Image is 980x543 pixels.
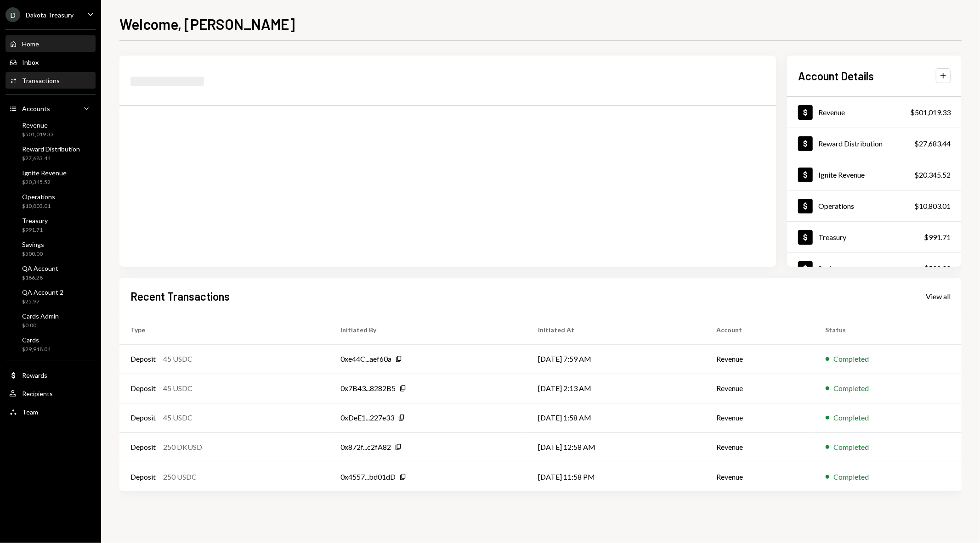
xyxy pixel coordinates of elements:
[705,344,815,374] td: Revenue
[818,108,845,117] div: Revenue
[22,241,44,248] div: Savings
[22,264,58,272] div: QA Account
[834,353,869,364] div: Completed
[924,263,951,274] div: $500.00
[818,202,854,210] div: Operations
[22,202,55,210] div: $10,803.01
[163,412,193,423] div: 45 USDC
[22,145,80,153] div: Reward Distribution
[6,54,96,70] a: Inbox
[6,333,96,355] a: Cards$29,918.04
[6,7,20,22] div: D
[914,138,951,149] div: $27,683.44
[163,442,202,453] div: 250 DKUSD
[22,193,55,201] div: Operations
[6,142,96,164] a: Reward Distribution$27,683.44
[527,403,705,432] td: [DATE] 1:58 AM
[130,412,156,423] div: Deposit
[26,11,74,19] div: Dakota Treasury
[527,344,705,374] td: [DATE] 7:59 AM
[6,285,96,308] a: QA Account 2$25.97
[527,432,705,462] td: [DATE] 12:58 AM
[22,390,53,397] div: Recipients
[6,262,96,284] a: QA Account$186.28
[787,190,962,221] a: Operations$10,803.01
[119,15,295,33] h1: Welcome, [PERSON_NAME]
[22,371,47,379] div: Rewards
[798,68,874,84] h2: Account Details
[910,107,951,118] div: $501,019.33
[6,367,96,383] a: Rewards
[6,190,96,212] a: Operations$10,803.01
[22,155,80,162] div: $27,683.44
[834,471,869,482] div: Completed
[22,169,67,177] div: Ignite Revenue
[22,298,63,306] div: $25.97
[914,201,951,212] div: $10,803.01
[22,322,59,330] div: $0.00
[119,315,329,344] th: Type
[926,291,951,301] a: View all
[130,383,156,394] div: Deposit
[6,118,96,140] a: Revenue$501,019.33
[815,315,962,344] th: Status
[834,383,869,394] div: Completed
[705,315,815,344] th: Account
[340,412,394,423] div: 0xDeE1...227e33
[340,383,396,394] div: 0x7B43...8282B5
[22,179,67,186] div: $20,345.52
[6,403,96,420] a: Team
[818,139,883,148] div: Reward Distribution
[22,288,63,296] div: QA Account 2
[130,353,156,364] div: Deposit
[527,315,705,344] th: Initiated At
[22,105,50,112] div: Accounts
[787,159,962,190] a: Ignite Revenue$20,345.52
[818,264,842,273] div: Savings
[22,77,60,84] div: Transactions
[6,385,96,402] a: Recipients
[22,346,51,353] div: $29,918.04
[834,412,869,423] div: Completed
[22,336,51,344] div: Cards
[705,374,815,403] td: Revenue
[22,408,38,416] div: Team
[340,353,391,364] div: 0xe44C...aef60a
[705,462,815,491] td: Revenue
[6,35,96,52] a: Home
[340,471,396,482] div: 0x4557...bd01dD
[787,222,962,252] a: Treasury$991.71
[527,462,705,491] td: [DATE] 11:58 PM
[22,312,59,320] div: Cards Admin
[22,250,44,258] div: $500.00
[787,253,962,284] a: Savings$500.00
[22,131,54,139] div: $501,019.33
[914,169,951,180] div: $20,345.52
[6,166,96,188] a: Ignite Revenue$20,345.52
[22,226,48,234] div: $991.71
[818,170,865,179] div: Ignite Revenue
[130,442,156,453] div: Deposit
[329,315,527,344] th: Initiated By
[924,232,951,243] div: $991.71
[22,217,48,224] div: Treasury
[818,233,846,241] div: Treasury
[163,353,193,364] div: 45 USDC
[787,128,962,159] a: Reward Distribution$27,683.44
[787,97,962,128] a: Revenue$501,019.33
[834,442,869,453] div: Completed
[6,238,96,260] a: Savings$500.00
[130,471,156,482] div: Deposit
[705,432,815,462] td: Revenue
[705,403,815,432] td: Revenue
[6,309,96,331] a: Cards Admin$0.00
[163,383,193,394] div: 45 USDC
[926,292,951,301] div: View all
[340,442,391,453] div: 0x872f...c2fA82
[6,72,96,89] a: Transactions
[22,40,39,48] div: Home
[22,274,58,282] div: $186.28
[527,374,705,403] td: [DATE] 2:13 AM
[6,214,96,236] a: Treasury$991.71
[6,100,96,117] a: Accounts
